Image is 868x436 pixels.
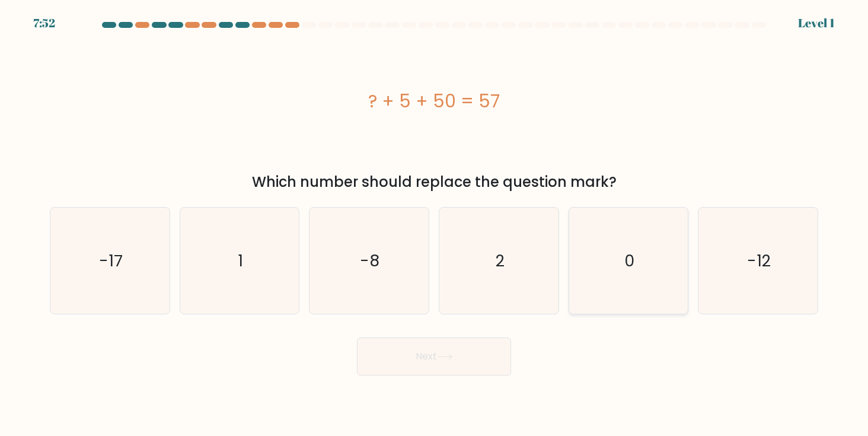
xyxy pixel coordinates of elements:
[57,171,811,193] div: Which number should replace the question mark?
[50,88,818,114] div: ? + 5 + 50 = 57
[238,249,243,271] text: 1
[357,338,511,375] button: Next
[360,249,380,271] text: -8
[798,14,835,32] div: Level 1
[496,249,505,271] text: 2
[624,249,634,271] text: 0
[99,249,123,271] text: -17
[33,14,55,32] div: 7:52
[747,249,771,271] text: -12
